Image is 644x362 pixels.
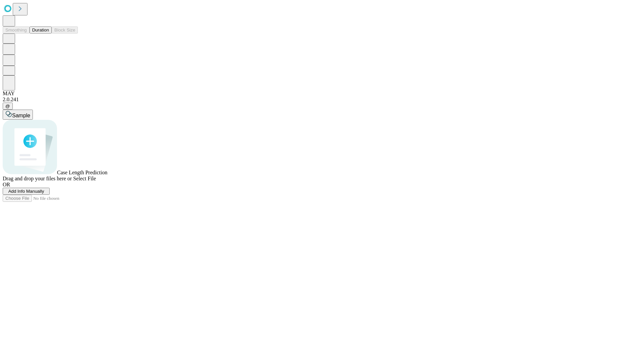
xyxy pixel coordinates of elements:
[52,26,78,34] button: Block Size
[30,26,52,34] button: Duration
[73,176,96,181] span: Select File
[57,170,107,175] span: Case Length Prediction
[5,104,10,109] span: @
[12,113,30,118] span: Sample
[3,97,641,103] div: 2.0.241
[3,176,72,181] span: Drag and drop your files here or
[8,189,44,194] span: Add Info Manually
[3,110,33,120] button: Sample
[3,26,30,34] button: Smoothing
[3,90,641,97] div: MAY
[3,188,50,195] button: Add Info Manually
[3,182,10,187] span: OR
[3,103,13,110] button: @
